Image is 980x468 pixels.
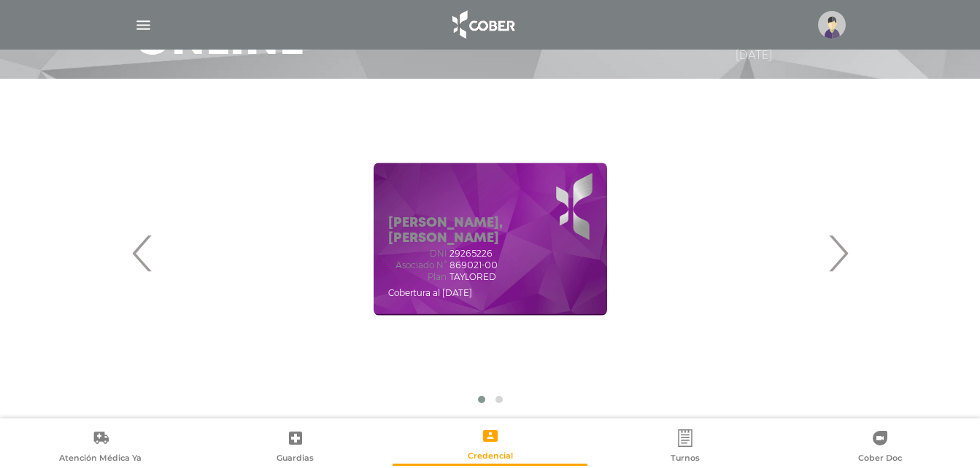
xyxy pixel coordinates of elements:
span: Guardias [277,453,314,466]
span: Atención Médica Ya [59,453,142,466]
img: Cober_menu-lines-white.svg [134,16,153,34]
span: Asociado N° [388,260,447,270]
h5: [PERSON_NAME], [PERSON_NAME] [388,216,593,247]
a: Guardias [198,429,393,466]
span: 29265226 [450,249,493,259]
span: Credencial [468,451,513,464]
span: Cober Doc [858,453,902,466]
span: DNI [388,249,447,259]
span: Previous [128,214,157,292]
a: Atención Médica Ya [3,429,198,466]
a: Turnos [587,429,782,466]
span: Cobertura al [DATE] [388,287,472,298]
a: Cober Doc [782,429,977,466]
img: logo_cober_home-white.png [444,7,521,42]
img: profile-placeholder.svg [818,11,846,39]
span: TAYLORED [450,272,496,282]
a: Credencial [393,426,587,464]
span: Plan [388,272,447,282]
span: Turnos [671,453,700,466]
span: Next [824,214,852,292]
span: 869021-00 [450,260,498,270]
